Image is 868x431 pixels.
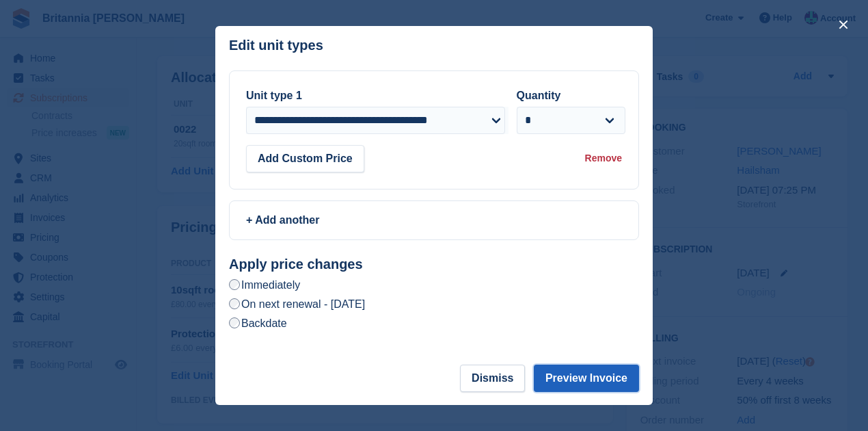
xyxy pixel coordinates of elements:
[460,365,525,392] button: Dismiss
[246,90,302,101] label: Unit type 1
[229,279,240,290] input: Immediately
[229,38,323,53] p: Edit unit types
[246,145,364,172] button: Add Custom Price
[229,297,365,311] label: On next renewal - [DATE]
[585,151,622,166] div: Remove
[517,90,561,101] label: Quantity
[534,365,639,392] button: Preview Invoice
[229,316,287,330] label: Backdate
[229,317,240,328] input: Backdate
[229,278,300,292] label: Immediately
[229,257,363,272] strong: Apply price changes
[229,298,240,309] input: On next renewal - [DATE]
[229,200,639,240] a: + Add another
[246,212,622,228] div: + Add another
[832,14,854,36] button: close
